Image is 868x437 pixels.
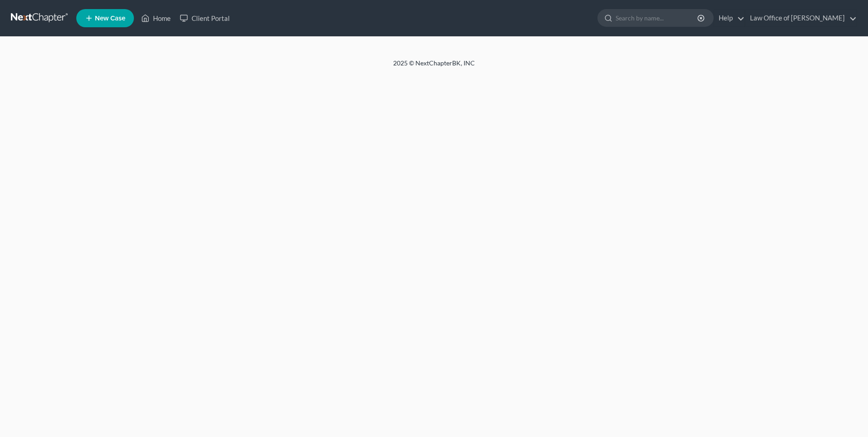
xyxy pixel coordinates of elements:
input: Search by name... [616,10,699,26]
a: Law Office of [PERSON_NAME] [745,10,857,26]
span: New Case [95,15,125,22]
div: 2025 © NextChapterBK, INC [175,59,693,75]
a: Help [714,10,745,26]
a: Client Portal [175,10,234,26]
a: Home [137,10,175,26]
